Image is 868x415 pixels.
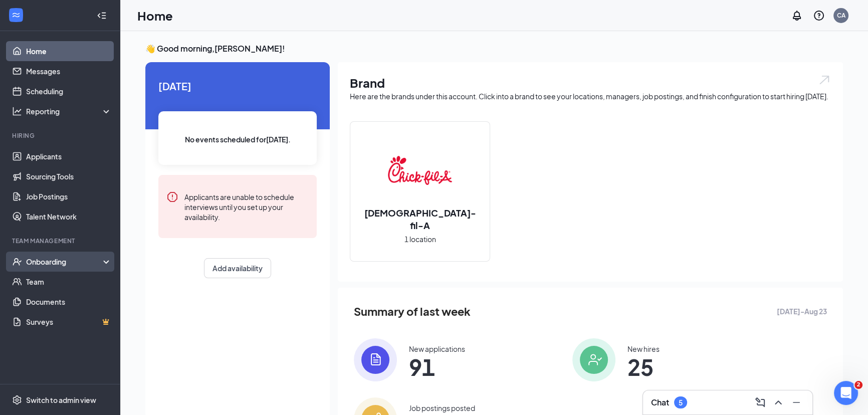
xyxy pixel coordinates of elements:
[26,312,112,332] a: SurveysCrown
[12,257,22,267] svg: UserCheck
[651,397,669,408] h3: Chat
[97,11,107,21] svg: Collapse
[26,166,112,186] a: Sourcing Tools
[788,394,804,410] button: Minimize
[818,74,831,86] img: open.6027fd2a22e1237b5b06.svg
[627,358,660,376] span: 25
[354,303,471,320] span: Summary of last week
[26,41,112,61] a: Home
[350,74,831,91] h1: Brand
[772,396,784,408] svg: ChevronUp
[166,191,178,203] svg: Error
[26,146,112,166] a: Applicants
[26,395,96,405] div: Switch to admin view
[12,395,22,405] svg: Settings
[754,396,766,408] svg: ComposeMessage
[26,81,112,101] a: Scheduling
[834,381,858,405] iframe: Intercom live chat
[184,191,309,222] div: Applicants are unable to schedule interviews until you set up your availability.
[627,344,660,354] div: New hires
[791,10,803,22] svg: Notifications
[12,237,110,245] div: Team Management
[679,398,683,407] div: 5
[26,61,112,81] a: Messages
[409,358,465,376] span: 91
[26,206,112,227] a: Talent Network
[409,344,465,354] div: New applications
[790,396,802,408] svg: Minimize
[777,306,827,317] span: [DATE] - Aug 23
[404,234,436,245] span: 1 location
[11,10,21,20] svg: WorkstreamLogo
[26,292,112,312] a: Documents
[145,43,843,54] h3: 👋 Good morning, [PERSON_NAME] !
[12,131,110,140] div: Hiring
[837,11,845,20] div: CA
[12,106,22,116] svg: Analysis
[350,91,831,101] div: Here are the brands under this account. Click into a brand to see your locations, managers, job p...
[26,186,112,206] a: Job Postings
[185,134,291,145] span: No events scheduled for [DATE] .
[354,338,397,381] img: icon
[752,394,768,410] button: ComposeMessage
[26,272,112,292] a: Team
[350,206,490,232] h2: [DEMOGRAPHIC_DATA]-fil-A
[409,403,475,413] div: Job postings posted
[26,106,112,116] div: Reporting
[158,78,317,94] span: [DATE]
[204,258,271,278] button: Add availability
[26,257,103,267] div: Onboarding
[813,10,825,22] svg: QuestionInfo
[572,338,615,381] img: icon
[854,381,862,389] span: 2
[770,394,786,410] button: ChevronUp
[137,7,173,24] h1: Home
[388,138,452,202] img: Chick-fil-A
